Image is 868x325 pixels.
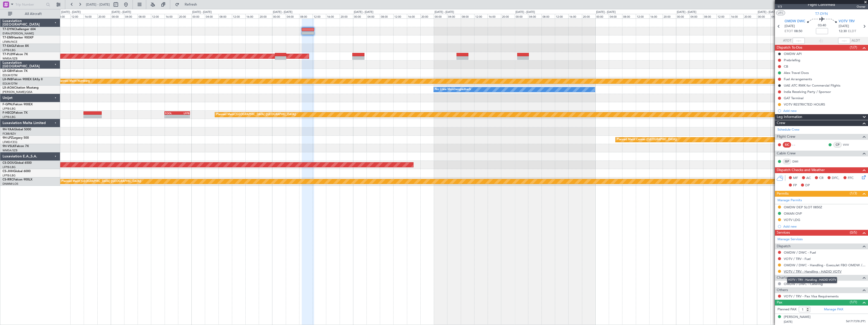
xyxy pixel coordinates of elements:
span: CS-RRC [3,178,13,181]
div: 04:00 [205,14,218,18]
div: OMDW API [784,52,802,56]
a: T7-PJ29Falcon 7X [3,53,28,56]
span: DP [805,183,810,188]
div: 00:00 [111,14,124,18]
div: VOTV LDG [784,218,800,222]
span: (0/5) [850,230,857,235]
span: LX-INB [3,78,12,81]
a: OMDW / DWC - Fuel [784,250,816,255]
div: 08:00 [299,14,313,18]
div: Planned Maint Cannes ([GEOGRAPHIC_DATA]) [617,136,677,144]
a: LX-INBFalcon 900EX EASy II [3,78,42,81]
span: Pax [777,300,782,306]
div: 16:00 [84,14,97,18]
div: 16:00 [730,14,743,18]
button: UTC [776,11,785,15]
a: LFMN/NCE [3,40,17,44]
a: Schedule Crew [777,127,799,132]
div: 04:00 [609,14,622,18]
div: Planned Maint [GEOGRAPHIC_DATA] ([GEOGRAPHIC_DATA]) [61,178,141,185]
a: DMI [792,159,804,164]
span: Owner [854,5,865,9]
span: Cabin Crew [777,151,796,156]
div: SIC [783,142,791,148]
span: [DATE] [784,320,792,324]
span: [DATE] [839,24,849,29]
a: F-GPNJFalcon 900EX [3,103,33,106]
a: LFPB/LBG [3,165,16,169]
span: Charter [777,275,789,281]
span: [DATE] - [DATE] [86,2,110,7]
a: CS-RRCFalcon 900LX [3,178,32,181]
div: Add new [783,109,865,113]
div: 12:00 [313,14,326,18]
span: AC [806,176,811,181]
span: 9H-YAA [3,128,14,131]
div: [DATE] - [DATE] [112,10,131,14]
div: VOTV RESTRICTED HOURS [784,102,825,107]
div: [DATE] - [DATE] [273,10,292,14]
div: [DATE] - [DATE] [515,10,535,14]
a: 9H-VSLKFalcon 7X [3,145,29,148]
div: 20:00 [340,14,353,18]
div: 12:00 [555,14,568,18]
div: 04:00 [528,14,541,18]
span: MF [793,176,798,181]
div: GAT Terminal [784,96,804,100]
div: LFPB [177,112,189,115]
div: OMDW DEP SLOT 0850Z [784,205,822,209]
span: Permits [777,191,789,197]
div: 00:00 [191,14,205,18]
div: 20:00 [97,14,111,18]
div: India Receiving Party / Sponsor [784,90,831,94]
span: All Aircraft [13,12,53,16]
div: No Crew Monchengladbach [435,86,471,93]
input: Trip Number [15,1,45,8]
div: OMAN OVF [784,211,802,216]
span: CR [819,176,823,181]
span: 9H-LPZ [3,136,13,139]
span: Dispatch Checks and Weather [777,167,825,173]
div: Prebriefing [784,58,800,62]
span: ALDT [852,38,860,43]
div: 12:00 [70,14,84,18]
button: All Aircraft [6,10,55,18]
span: DFC, [832,176,839,181]
span: LX-AOA [3,86,14,89]
div: [DATE] - [DATE] [192,10,212,14]
div: 08:00 [138,14,151,18]
div: 04:00 [689,14,703,18]
div: 20:00 [743,14,757,18]
div: 00:00 [595,14,609,18]
span: LX-GBH [3,70,14,73]
a: T7-EMIHawker 900XP [3,36,33,39]
div: 08:00 [622,14,636,18]
span: Dispatch [777,243,791,249]
a: CS-DOUGlobal 6500 [3,161,32,165]
a: LX-GBHFalcon 7X [3,70,28,73]
div: 12:00 [232,14,245,18]
span: F-GPNJ [3,103,13,106]
div: CP [833,142,842,148]
div: 00:00 [434,14,447,18]
div: 00:00 [757,14,770,18]
div: 08:00 [703,14,717,18]
div: [DATE] - [DATE] [61,10,81,14]
span: Others [777,287,788,293]
a: LFPB/LBG [3,174,16,177]
span: T7-DYN [815,11,828,16]
div: 08:00 [541,14,555,18]
div: CB [784,64,788,69]
div: [DATE] - [DATE] [677,10,696,14]
span: ETOT [785,29,793,34]
a: EDLW/DTM [3,82,17,86]
a: FCBB/BZV [3,132,16,136]
span: 08:50 [794,29,802,34]
a: F-HECDFalcon 7X [3,111,28,114]
a: EDLW/DTM [3,73,17,77]
a: VVV [843,143,854,147]
span: (1/1) [850,299,857,305]
div: 16:00 [488,14,501,18]
span: (1/3) [850,191,857,196]
div: 16:00 [326,14,339,18]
